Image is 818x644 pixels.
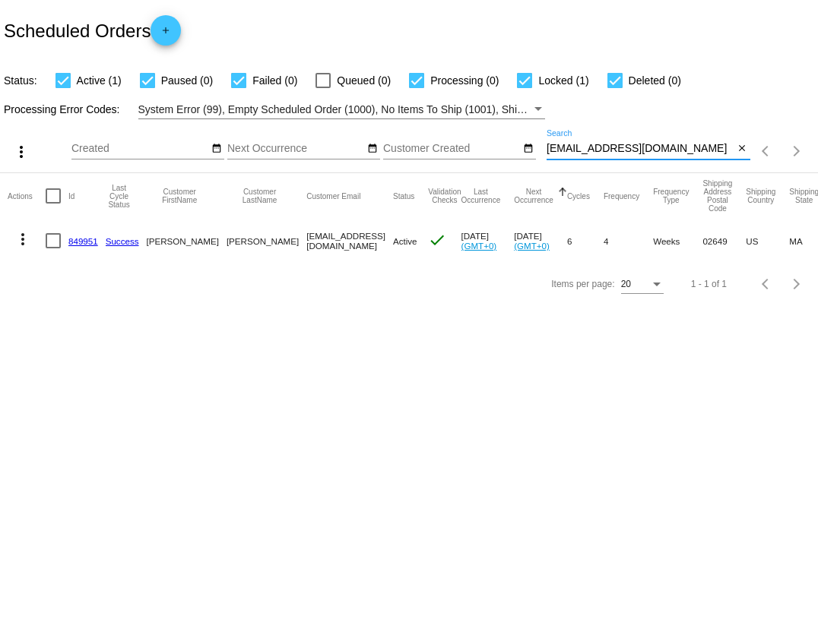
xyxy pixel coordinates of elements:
mat-header-cell: Actions [8,173,46,219]
input: Next Occurrence [227,143,364,155]
button: Change sorting for Frequency [604,191,639,200]
button: Change sorting for Cycles [567,191,590,200]
span: Status: [4,74,37,87]
mat-select: Items per page: [621,279,664,290]
span: Active [393,236,417,246]
mat-cell: [PERSON_NAME] [147,219,227,263]
span: Active (1) [77,71,122,90]
button: Change sorting for ShippingCountry [746,188,775,204]
button: Clear [734,141,750,157]
mat-icon: more_vert [12,143,30,161]
mat-cell: 6 [567,219,604,263]
button: Change sorting for LastProcessingCycleId [106,184,133,209]
button: Change sorting for NextOccurrenceUtc [514,188,553,204]
a: Success [106,236,139,246]
button: Change sorting for CustomerLastName [227,188,293,204]
mat-icon: more_vert [14,230,32,248]
mat-icon: add [157,25,175,43]
button: Change sorting for LastOccurrenceUtc [461,188,501,204]
a: (GMT+0) [514,241,550,251]
input: Search [547,143,734,155]
mat-icon: check [428,231,446,249]
button: Next page [782,136,812,166]
mat-cell: 4 [604,219,653,263]
mat-header-cell: Validation Checks [428,173,461,219]
mat-select: Filter by Processing Error Codes [138,100,546,119]
mat-cell: [DATE] [461,219,515,263]
mat-icon: close [737,143,747,155]
span: Locked (1) [538,71,588,90]
a: (GMT+0) [461,241,497,251]
span: Paused (0) [161,71,213,90]
mat-cell: Weeks [653,219,702,263]
input: Created [71,143,208,155]
mat-cell: [EMAIL_ADDRESS][DOMAIN_NAME] [306,219,393,263]
span: Queued (0) [337,71,391,90]
mat-cell: US [746,219,789,263]
mat-cell: [PERSON_NAME] [227,219,306,263]
input: Customer Created [383,143,520,155]
mat-icon: date_range [367,143,378,155]
button: Change sorting for ShippingPostcode [702,179,732,213]
button: Change sorting for CustomerEmail [306,191,360,200]
mat-cell: [DATE] [514,219,567,263]
button: Next page [782,269,812,299]
button: Previous page [751,269,782,299]
span: Failed (0) [252,71,297,90]
span: 20 [621,279,631,289]
span: Processing Error Codes: [4,103,120,115]
span: Deleted (0) [629,71,681,90]
div: Items per page: [551,279,614,289]
button: Change sorting for Status [393,191,414,200]
button: Change sorting for FrequencyType [653,188,689,204]
button: Previous page [751,136,782,166]
mat-icon: date_range [523,143,534,155]
div: 1 - 1 of 1 [691,279,727,289]
button: Change sorting for CustomerFirstName [147,188,213,204]
mat-icon: date_range [211,143,222,155]
h2: Scheduled Orders [4,15,181,46]
span: Processing (0) [430,71,499,90]
a: 849951 [68,236,98,246]
button: Change sorting for Id [68,191,75,200]
mat-cell: 02649 [702,219,746,263]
